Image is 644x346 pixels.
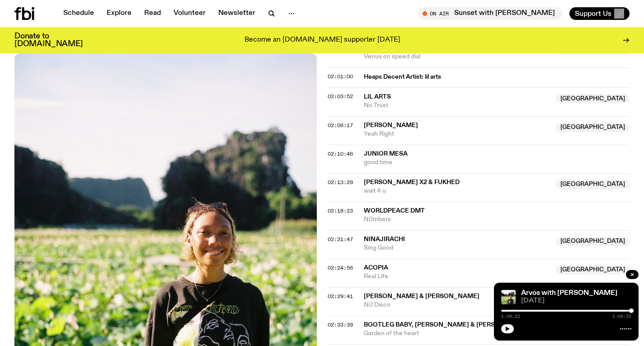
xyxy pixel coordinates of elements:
[328,293,353,300] span: 02:29:41
[328,207,353,214] span: 02:18:23
[521,298,631,304] span: [DATE]
[418,7,562,20] button: On AirSunset with [PERSON_NAME]
[556,94,630,103] span: [GEOGRAPHIC_DATA]
[556,237,630,246] span: [GEOGRAPHIC_DATA]
[328,152,353,156] button: 02:10:46
[328,93,353,100] span: 02:03:52
[364,244,551,252] span: Sing Good
[168,7,211,20] a: Volunteer
[364,94,391,100] span: lil arts
[364,187,551,195] span: wait 4 u
[58,7,99,20] a: Schedule
[328,74,353,79] button: 02:01:00
[139,7,166,20] a: Read
[569,7,630,20] button: Support Us
[364,52,551,61] span: Venus on speed dial
[328,321,353,328] span: 02:33:39
[521,289,617,297] a: Arvos with [PERSON_NAME]
[364,158,630,167] span: good time
[501,290,516,304] img: Bri is smiling and wearing a black t-shirt. She is standing in front of a lush, green field. Ther...
[364,272,551,281] span: Real Life
[364,265,388,271] span: Acopia
[328,237,353,242] button: 02:21:47
[575,9,611,18] span: Support Us
[328,322,353,327] button: 02:33:39
[14,33,83,48] h3: Donate to [DOMAIN_NAME]
[364,130,551,138] span: Yeah Right
[101,7,137,20] a: Explore
[364,101,551,110] span: No Trust
[556,265,630,275] span: [GEOGRAPHIC_DATA]
[244,36,400,44] p: Become an [DOMAIN_NAME] supporter [DATE]
[328,265,353,270] button: 02:24:56
[328,179,353,186] span: 02:13:29
[501,314,520,319] span: 1:06:22
[556,180,630,189] span: [GEOGRAPHIC_DATA]
[328,73,353,80] span: 02:01:00
[328,264,353,271] span: 02:24:56
[328,123,353,128] button: 02:06:17
[364,151,408,157] span: Junior Mesa
[364,329,551,338] span: Garden of the heart
[364,236,405,242] span: Ninajirachi
[328,236,353,243] span: 02:21:47
[428,10,558,17] span: Tune in live
[364,215,630,224] span: Nữmbers
[328,122,353,129] span: 02:06:17
[364,322,531,328] span: Bootleg Baby, [PERSON_NAME] & [PERSON_NAME]
[328,94,353,99] button: 02:03:52
[364,122,418,128] span: [PERSON_NAME]
[328,294,353,299] button: 02:29:41
[364,179,460,185] span: [PERSON_NAME] X2 & FUKHED
[364,208,425,214] span: Worldpeace DMT
[328,180,353,185] button: 02:13:29
[556,123,630,132] span: [GEOGRAPHIC_DATA]
[612,314,631,319] span: 1:06:22
[213,7,261,20] a: Newsletter
[364,301,551,309] span: Nữ Disco
[364,73,625,81] span: Heaps Decent Artist: lil arts
[364,293,479,299] span: [PERSON_NAME] & [PERSON_NAME]
[328,150,353,157] span: 02:10:46
[328,209,353,213] button: 02:18:23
